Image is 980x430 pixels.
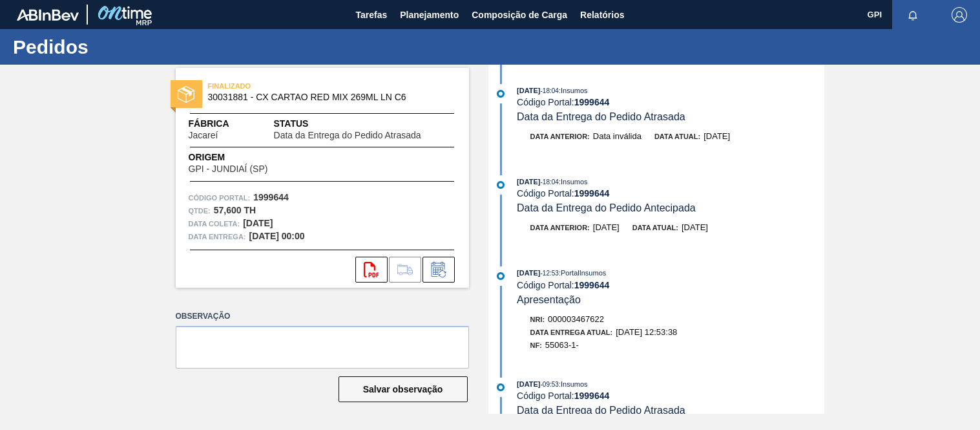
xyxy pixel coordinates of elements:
[249,231,305,241] strong: [DATE] 00:00
[704,131,730,141] span: [DATE]
[176,307,469,326] label: Observação
[530,328,613,336] span: Data Entrega Atual:
[559,87,588,94] span: : Insumos
[530,133,590,140] span: Data anterior:
[530,341,542,349] span: NF:
[497,272,505,280] img: atual
[208,92,443,102] span: 30031881 - CX CARTAO RED MIX 269ML LN C6
[517,111,685,122] span: Data da Entrega do Pedido Atrasada
[389,257,421,283] div: Ir para Composição de Carga
[355,7,387,23] span: Tarefas
[541,178,559,186] span: - 18:04
[517,391,824,401] div: Código Portal:
[355,257,388,283] div: Abrir arquivo PDF
[13,39,242,54] h1: Pedidos
[422,257,455,283] div: Informar alteração no pedido
[548,314,604,324] span: 000003467622
[517,280,824,290] div: Código Portal:
[574,188,610,199] strong: 1999644
[541,381,559,388] span: - 09:53
[339,376,468,402] button: Salvar observação
[189,191,251,204] span: Código Portal:
[632,224,678,231] span: Data atual:
[517,178,540,186] span: [DATE]
[189,164,268,174] span: GPI - JUNDIAÍ (SP)
[189,204,211,217] span: Qtde :
[517,97,824,107] div: Código Portal:
[208,80,389,92] span: FINALIZADO
[189,151,305,164] span: Origem
[530,316,545,323] span: Nri:
[952,7,967,23] img: Logout
[274,131,421,140] span: Data da Entrega do Pedido Atrasada
[497,90,505,98] img: atual
[559,178,588,186] span: : Insumos
[574,391,610,401] strong: 1999644
[497,383,505,391] img: atual
[892,6,933,24] button: Notificações
[274,117,456,131] span: Status
[472,7,567,23] span: Composição de Carga
[189,131,218,140] span: Jacareí
[517,269,540,277] span: [DATE]
[17,9,79,21] img: TNhmsLtSVTkK8tSr43FrP2fwEKptu5GPRR3wAAAABJRU5ErkJggg==
[517,202,696,213] span: Data da Entrega do Pedido Antecipada
[616,327,677,337] span: [DATE] 12:53:38
[545,340,579,350] span: 55063-1-
[593,222,620,232] span: [DATE]
[517,405,685,416] span: Data da Entrega do Pedido Atrasada
[559,380,588,388] span: : Insumos
[517,294,581,305] span: Apresentação
[541,270,559,277] span: - 12:53
[189,230,246,243] span: Data entrega:
[400,7,459,23] span: Planejamento
[593,131,641,141] span: Data inválida
[189,117,259,131] span: Fábrica
[178,86,194,103] img: status
[189,217,240,230] span: Data coleta:
[517,380,540,388] span: [DATE]
[243,218,273,228] strong: [DATE]
[541,87,559,94] span: - 18:04
[574,280,610,290] strong: 1999644
[530,224,590,231] span: Data anterior:
[517,188,824,199] div: Código Portal:
[559,269,606,277] span: : PortalInsumos
[497,181,505,189] img: atual
[214,205,256,215] strong: 57,600 TH
[574,97,610,107] strong: 1999644
[654,133,700,140] span: Data atual:
[682,222,708,232] span: [DATE]
[517,87,540,94] span: [DATE]
[253,192,289,202] strong: 1999644
[580,7,624,23] span: Relatórios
